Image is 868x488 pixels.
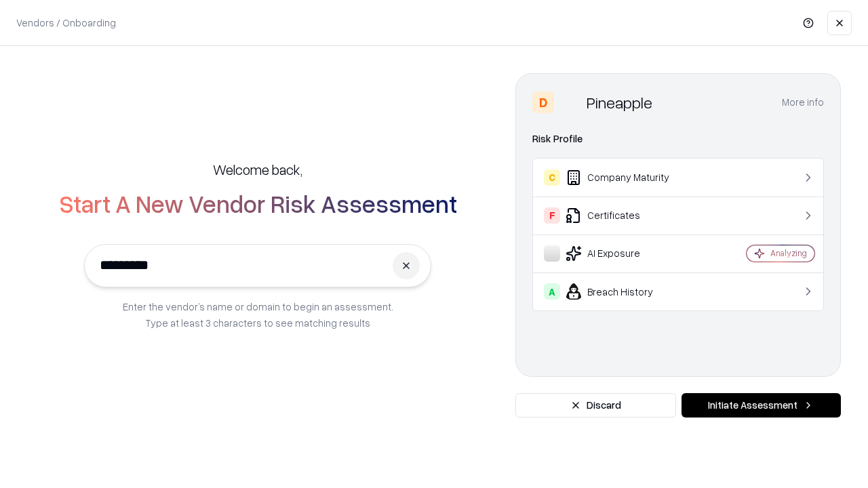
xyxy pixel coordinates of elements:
[16,16,116,30] p: Vendors / Onboarding
[515,393,676,418] button: Discard
[559,91,581,113] img: Pineapple
[123,298,393,331] p: Enter the vendor’s name or domain to begin an assessment. Type at least 3 characters to see match...
[532,131,824,147] div: Risk Profile
[682,393,841,418] button: Initiate Assessment
[587,91,652,113] div: Pineapple
[782,90,824,115] button: More info
[544,283,706,300] div: Breach History
[544,207,560,224] div: F
[544,207,706,224] div: Certificates
[59,190,457,217] h2: Start A New Vendor Risk Assessment
[544,169,706,186] div: Company Maturity
[532,91,554,113] div: D
[213,160,302,179] h5: Welcome back,
[770,247,807,259] div: Analyzing
[544,169,560,186] div: C
[544,283,560,300] div: A
[544,245,706,262] div: AI Exposure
